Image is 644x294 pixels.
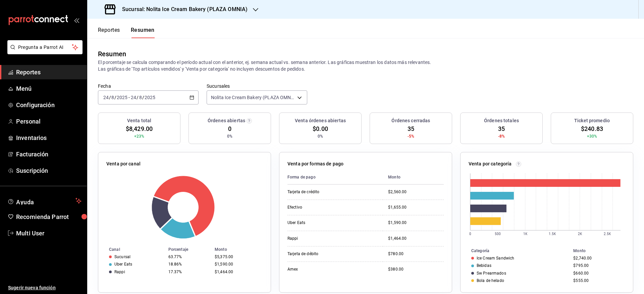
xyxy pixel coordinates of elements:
[16,150,82,159] span: Facturación
[127,117,151,124] h3: Venta total
[16,100,82,109] span: Configuración
[98,246,166,253] th: Canal
[168,254,209,259] div: 63.77%
[114,254,130,259] div: Sucursal
[604,232,611,236] text: 2.5K
[98,49,126,59] div: Resumen
[461,247,571,254] th: Categoría
[227,133,232,139] span: 0%
[98,59,633,72] p: El porcentaje se calcula comparando el período actual con el anterior, ej. semana actual vs. sema...
[131,27,155,38] button: Resumen
[287,189,355,195] div: Tarjeta de crédito
[114,270,125,274] div: Rappi
[391,117,430,124] h3: Órdenes cerradas
[144,95,156,100] input: ----
[8,284,82,291] span: Sugerir nueva función
[408,124,414,133] span: 35
[578,232,582,236] text: 2K
[287,205,355,210] div: Efectivo
[287,267,355,272] div: Amex
[215,270,260,274] div: $1,464.00
[130,95,137,100] input: --
[98,84,199,88] label: Fecha
[139,95,142,100] input: --
[16,166,82,175] span: Suscripción
[98,27,120,38] button: Reportes
[103,95,109,100] input: --
[408,133,414,139] span: -5%
[571,247,633,254] th: Monto
[5,49,83,56] a: Pregunta a Parrot AI
[134,133,145,139] span: +23%
[137,95,139,100] span: /
[109,95,111,100] span: /
[215,262,260,267] div: $1,590.00
[114,95,116,100] span: /
[168,270,209,274] div: 17.37%
[388,251,444,257] div: $780.00
[16,117,82,126] span: Personal
[207,84,307,88] label: Sucursales
[287,251,355,257] div: Tarjeta de débito
[573,256,622,261] div: $2,740.00
[383,170,444,185] th: Monto
[287,170,383,185] th: Forma de pago
[106,160,141,167] p: Venta por canal
[215,254,260,259] div: $5,375.00
[388,220,444,226] div: $1,590.00
[477,271,506,276] div: Sw Prearmados
[7,40,83,54] button: Pregunta a Parrot AI
[573,271,622,276] div: $660.00
[114,262,132,267] div: Uber Eats
[228,124,231,133] span: 0
[142,95,144,100] span: /
[116,95,128,100] input: ----
[587,133,597,139] span: +30%
[168,262,209,267] div: 18.86%
[469,160,512,167] p: Venta por categoría
[128,95,130,100] span: -
[581,124,603,133] span: $240.83
[388,189,444,195] div: $2,560.00
[295,117,346,124] h3: Venta órdenes abiertas
[16,84,82,93] span: Menú
[477,278,504,283] div: Bola de helado
[549,232,556,236] text: 1.5K
[573,263,622,268] div: $795.00
[573,278,622,283] div: $555.00
[495,232,501,236] text: 500
[74,17,79,23] button: open_drawer_menu
[98,27,155,38] div: navigation tabs
[16,197,73,205] span: Ayuda
[388,236,444,241] div: $1,464.00
[117,5,248,13] h3: Sucursal: Nolita Ice Cream Bakery (PLAZA OMNIA)
[484,117,519,124] h3: Órdenes totales
[523,232,528,236] text: 1K
[574,117,610,124] h3: Ticket promedio
[287,236,355,241] div: Rappi
[208,117,245,124] h3: Órdenes abiertas
[166,246,212,253] th: Porcentaje
[18,44,72,51] span: Pregunta a Parrot AI
[16,133,82,142] span: Inventarios
[388,205,444,210] div: $1,655.00
[16,68,82,77] span: Reportes
[211,94,295,101] span: Nolita Ice Cream Bakery (PLAZA OMNIA)
[126,124,153,133] span: $8,429.00
[111,95,114,100] input: --
[318,133,323,139] span: 0%
[498,124,505,133] span: 35
[287,220,355,226] div: Uber Eats
[477,256,514,261] div: Ice Cream Sandwich
[469,232,471,236] text: 0
[388,267,444,272] div: $380.00
[212,246,271,253] th: Monto
[287,160,343,167] p: Venta por formas de pago
[477,263,491,268] div: Bebidas
[16,229,82,238] span: Multi User
[498,133,505,139] span: -8%
[16,212,82,221] span: Recomienda Parrot
[313,124,328,133] span: $0.00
